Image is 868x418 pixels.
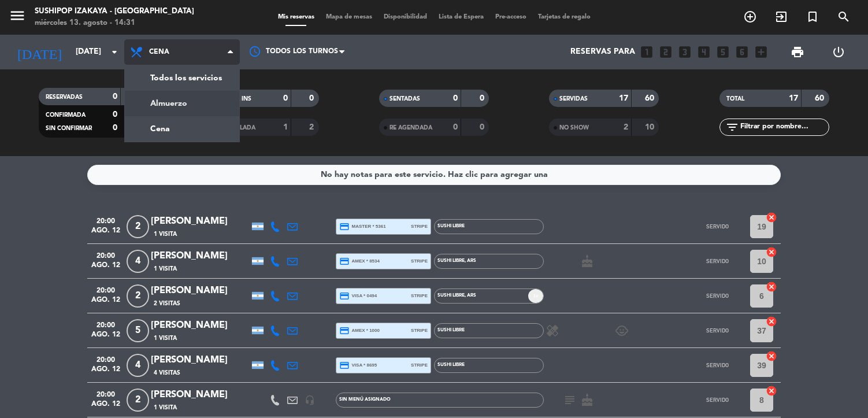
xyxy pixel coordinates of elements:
span: SERVIDO [706,293,729,299]
i: cancel [766,212,777,223]
span: TOTAL [726,96,744,102]
span: 5 [127,319,149,342]
i: filter_list [725,120,739,134]
span: 4 [127,250,149,273]
i: cancel [766,350,777,362]
span: 1 Visita [154,403,177,412]
i: looks_two [658,45,673,60]
span: SUSHI LIBRE [437,362,465,367]
strong: 60 [645,94,656,102]
div: Sushipop Izakaya - [GEOGRAPHIC_DATA] [35,6,194,17]
span: 20:00 [91,283,120,296]
button: menu [9,7,26,28]
button: SERVIDO [688,284,746,308]
span: SERVIDO [706,327,729,334]
strong: 1 [283,123,288,131]
span: SUSHI LIBRE [437,258,476,263]
div: [PERSON_NAME] [151,249,249,264]
span: 1 Visita [154,230,177,239]
i: child_care [615,324,629,338]
a: Todos los servicios [125,65,239,91]
i: credit_card [339,325,350,336]
strong: 0 [453,123,458,131]
span: Lista de Espera [433,14,489,20]
span: SERVIDO [706,258,729,264]
strong: 2 [624,123,628,131]
span: SERVIDAS [559,96,588,102]
button: SERVIDO [688,250,746,273]
span: stripe [411,361,428,369]
span: 2 [127,389,149,412]
span: amex * 8534 [339,256,380,267]
i: credit_card [339,256,350,267]
span: Cena [149,48,169,56]
i: power_settings_new [832,45,845,59]
i: cancel [766,316,777,327]
i: cancel [766,246,777,258]
span: Mapa de mesas [320,14,378,20]
span: ago. 12 [91,331,120,344]
span: stripe [411,257,428,265]
span: Mis reservas [272,14,320,20]
i: subject [563,393,577,407]
span: 2 [127,215,149,238]
span: stripe [411,292,428,299]
i: search [837,10,851,24]
span: 20:00 [91,248,120,261]
span: master * 5361 [339,221,386,232]
input: Filtrar por nombre... [739,121,829,134]
i: looks_5 [715,45,730,60]
strong: 60 [815,94,826,102]
strong: 0 [113,124,117,132]
span: 20:00 [91,352,120,365]
span: , ARS [465,293,476,298]
span: Reservas para [570,47,635,57]
strong: 0 [480,123,487,131]
span: Sin menú asignado [339,397,391,402]
strong: 0 [309,94,316,102]
span: print [791,45,804,59]
span: ago. 12 [91,261,120,275]
span: 20:00 [91,387,120,400]
strong: 2 [309,123,316,131]
i: cancel [766,281,777,293]
span: ago. 12 [91,400,120,413]
i: [DATE] [9,39,70,65]
i: cake [580,254,594,268]
i: add_box [754,45,769,60]
span: 20:00 [91,317,120,331]
i: looks_3 [677,45,692,60]
span: ago. 12 [91,227,120,240]
strong: 17 [789,94,798,102]
strong: 0 [283,94,288,102]
span: 4 Visitas [154,368,180,378]
button: SERVIDO [688,354,746,377]
strong: 0 [113,93,117,101]
span: 1 [533,292,536,299]
div: [PERSON_NAME] [151,283,249,298]
span: , ARS [465,258,476,263]
span: Tarjetas de regalo [532,14,596,20]
span: ago. 12 [91,365,120,379]
span: SERVIDO [706,362,729,368]
i: exit_to_app [774,10,788,24]
span: NO SHOW [559,125,589,131]
strong: 10 [645,123,656,131]
strong: 0 [480,94,487,102]
span: amex * 1000 [339,325,380,336]
span: 2 [127,284,149,308]
span: RESERVADAS [46,94,83,100]
i: cake [580,393,594,407]
span: SUSHI LIBRE [437,293,476,298]
i: looks_one [639,45,654,60]
i: arrow_drop_down [107,45,121,59]
i: menu [9,7,26,24]
span: 1 Visita [154,264,177,273]
i: looks_6 [735,45,750,60]
button: SERVIDO [688,215,746,238]
span: RE AGENDADA [390,125,432,131]
span: SERVIDO [706,397,729,403]
span: SUSHI LIBRE [437,224,465,228]
div: No hay notas para este servicio. Haz clic para agregar una [321,168,548,182]
div: [PERSON_NAME] [151,318,249,333]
